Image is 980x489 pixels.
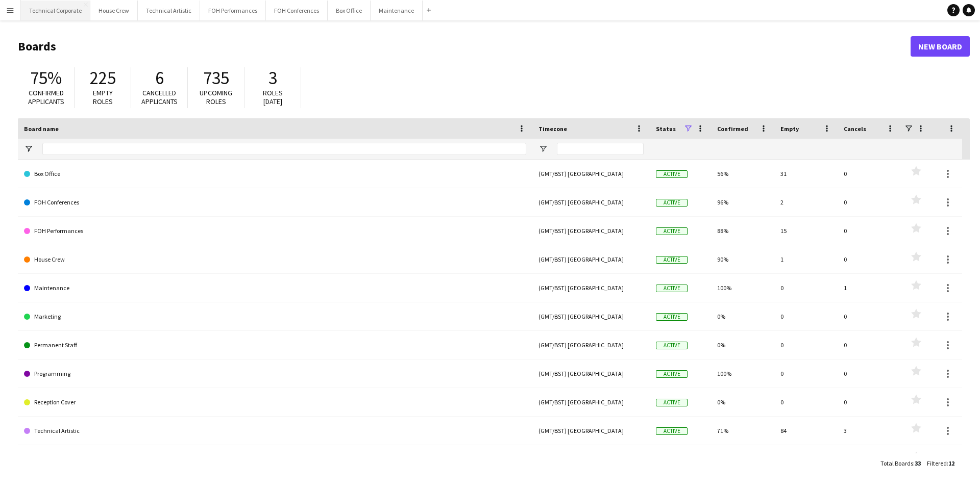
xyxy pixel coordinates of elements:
[328,1,371,20] button: Box Office
[656,227,688,235] span: Active
[844,125,866,133] span: Cancels
[774,188,838,216] div: 2
[141,88,178,106] span: Cancelled applicants
[93,88,113,106] span: Empty roles
[532,274,650,302] div: (GMT/BST) [GEOGRAPHIC_DATA]
[24,274,526,302] a: Maintenance
[24,188,526,217] a: FOH Conferences
[711,359,774,388] div: 100%
[24,125,59,133] span: Board name
[90,1,138,20] button: House Crew
[838,302,901,330] div: 0
[18,39,911,54] h1: Boards
[656,370,688,378] span: Active
[774,445,838,473] div: 92
[24,217,526,245] a: FOH Performances
[774,417,838,445] div: 84
[24,245,526,274] a: House Crew
[532,188,650,216] div: (GMT/BST) [GEOGRAPHIC_DATA]
[532,417,650,445] div: (GMT/BST) [GEOGRAPHIC_DATA]
[774,302,838,330] div: 0
[711,388,774,416] div: 0%
[711,160,774,188] div: 56%
[711,302,774,330] div: 0%
[656,285,688,292] span: Active
[24,331,526,359] a: Permanent Staff
[880,453,921,473] div: :
[532,245,650,273] div: (GMT/BST) [GEOGRAPHIC_DATA]
[711,331,774,359] div: 0%
[838,188,901,216] div: 0
[200,1,266,20] button: FOH Performances
[532,388,650,416] div: (GMT/BST) [GEOGRAPHIC_DATA]
[42,143,526,155] input: Board name Filter Input
[711,417,774,445] div: 71%
[24,445,526,474] a: Technical Corporate
[532,359,650,388] div: (GMT/BST) [GEOGRAPHIC_DATA]
[656,256,688,264] span: Active
[780,125,799,133] span: Empty
[24,302,526,331] a: Marketing
[838,331,901,359] div: 0
[656,342,688,349] span: Active
[155,67,164,89] span: 6
[24,359,526,388] a: Programming
[656,313,688,321] span: Active
[774,359,838,388] div: 0
[24,144,33,153] button: Open Filter Menu
[24,388,526,417] a: Reception Cover
[711,274,774,302] div: 100%
[532,217,650,245] div: (GMT/BST) [GEOGRAPHIC_DATA]
[717,125,748,133] span: Confirmed
[774,388,838,416] div: 0
[838,417,901,445] div: 3
[138,1,200,20] button: Technical Artistic
[557,143,644,155] input: Timezone Filter Input
[371,1,423,20] button: Maintenance
[30,67,62,89] span: 75%
[266,1,328,20] button: FOH Conferences
[21,1,90,20] button: Technical Corporate
[656,125,676,133] span: Status
[268,67,277,89] span: 3
[927,453,954,473] div: :
[774,274,838,302] div: 0
[656,199,688,207] span: Active
[200,88,232,106] span: Upcoming roles
[915,459,921,467] span: 33
[656,427,688,435] span: Active
[838,359,901,388] div: 0
[774,160,838,188] div: 31
[28,88,64,106] span: Confirmed applicants
[838,245,901,273] div: 0
[948,459,954,467] span: 12
[838,445,901,473] div: 2
[838,274,901,302] div: 1
[711,245,774,273] div: 90%
[838,160,901,188] div: 0
[774,245,838,273] div: 1
[656,170,688,178] span: Active
[711,217,774,245] div: 88%
[538,144,548,153] button: Open Filter Menu
[774,217,838,245] div: 15
[532,445,650,473] div: (GMT/BST) [GEOGRAPHIC_DATA]
[203,67,229,89] span: 735
[532,160,650,188] div: (GMT/BST) [GEOGRAPHIC_DATA]
[838,217,901,245] div: 0
[538,125,567,133] span: Timezone
[774,331,838,359] div: 0
[532,331,650,359] div: (GMT/BST) [GEOGRAPHIC_DATA]
[656,399,688,406] span: Active
[24,160,526,188] a: Box Office
[24,417,526,445] a: Technical Artistic
[90,67,116,89] span: 225
[532,302,650,330] div: (GMT/BST) [GEOGRAPHIC_DATA]
[711,445,774,473] div: 59%
[880,459,913,467] span: Total Boards
[263,88,283,106] span: Roles [DATE]
[838,388,901,416] div: 0
[927,459,947,467] span: Filtered
[911,36,970,57] a: New Board
[711,188,774,216] div: 96%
